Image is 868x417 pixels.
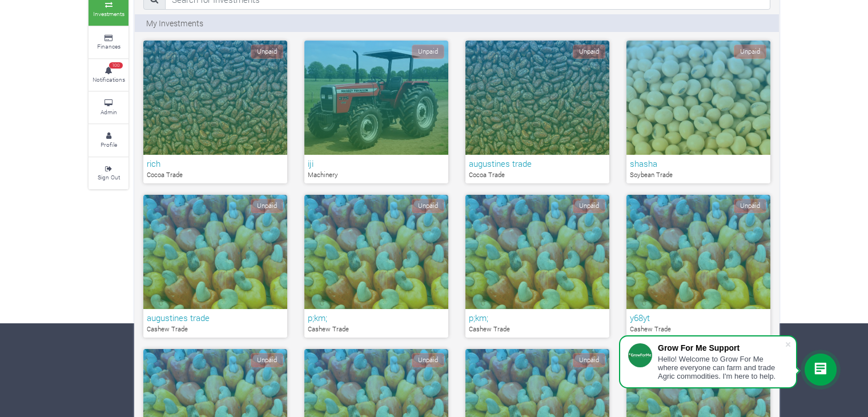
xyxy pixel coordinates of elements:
a: Unpaid augustines trade Cocoa Trade [465,41,609,183]
p: Machinery [308,170,445,180]
p: Cashew Trade [147,324,284,334]
h6: rich [147,158,284,169]
span: Unpaid [734,199,766,213]
small: Sign Out [98,173,120,181]
p: Cashew Trade [308,324,445,334]
small: Investments [93,10,124,18]
span: 100 [109,62,123,69]
span: Unpaid [734,45,766,59]
small: Admin [101,108,117,116]
a: Admin [89,92,128,123]
small: Finances [97,42,120,50]
span: Unpaid [573,353,605,367]
span: Unpaid [251,199,283,213]
p: Cocoa Trade [147,170,284,180]
a: Unpaid iji Machinery [304,41,448,183]
span: Unpaid [251,353,283,367]
p: Cashew Trade [630,324,767,334]
h6: augustines trade [147,312,284,323]
div: Grow For Me Support [658,343,785,352]
p: Soybean Trade [630,170,767,180]
p: Cocoa Trade [469,170,606,180]
span: Unpaid [573,45,605,59]
a: Profile [89,125,128,156]
h6: p;km; [469,312,606,323]
a: Unpaid rich Cocoa Trade [143,41,287,183]
span: Unpaid [573,199,605,213]
h6: p;km; [308,312,445,323]
span: Unpaid [412,353,444,367]
h6: iji [308,158,445,169]
h6: shasha [630,158,767,169]
h6: y68yt [630,312,767,323]
h6: augustines trade [469,158,606,169]
div: Hello! Welcome to Grow For Me where everyone can farm and trade Agric commodities. I'm here to help. [658,355,785,380]
small: Notifications [93,75,125,83]
p: Cashew Trade [469,324,606,334]
a: 100 Notifications [89,59,128,91]
p: My Investments [146,17,203,29]
span: Unpaid [251,45,283,59]
span: Unpaid [412,199,444,213]
small: Profile [101,141,117,149]
a: Unpaid p;km; Cashew Trade [465,195,609,338]
a: Unpaid augustines trade Cashew Trade [143,195,287,338]
a: Sign Out [89,158,128,189]
a: Finances [89,27,128,58]
a: Unpaid p;km; Cashew Trade [304,195,448,338]
a: Unpaid shasha Soybean Trade [626,41,770,183]
span: Unpaid [412,45,444,59]
a: Unpaid y68yt Cashew Trade [626,195,770,338]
